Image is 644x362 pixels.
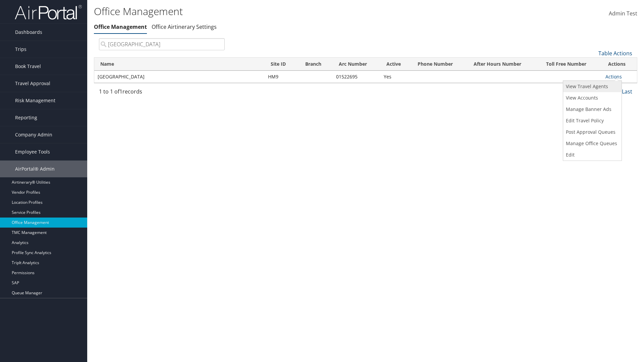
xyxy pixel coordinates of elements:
img: airportal-logo.png [15,4,82,20]
a: Post Approval Queues [563,126,620,138]
td: [GEOGRAPHIC_DATA] [94,71,265,83]
span: Travel Approval [15,75,50,92]
input: Search [99,38,225,50]
span: Admin Test [609,10,637,17]
span: Company Admin [15,126,52,143]
span: Book Travel [15,58,41,75]
a: Edit [563,149,620,161]
span: Trips [15,41,26,58]
td: 01522695 [333,71,380,83]
a: View Accounts [563,92,620,104]
th: Site ID: activate to sort column ascending [265,58,299,71]
a: Manage Office Queues [563,138,620,149]
th: Active: activate to sort column ascending [380,58,412,71]
th: Phone Number: activate to sort column ascending [412,58,468,71]
th: After Hours Number: activate to sort column ascending [468,58,540,71]
h1: Office Management [94,4,456,18]
th: Name: activate to sort column ascending [94,58,265,71]
a: Table Actions [598,50,632,57]
th: Branch: activate to sort column ascending [299,58,332,71]
a: Last [622,88,632,95]
a: Actions [605,73,622,80]
th: Toll Free Number: activate to sort column ascending [540,58,602,71]
div: 1 to 1 of records [99,87,225,99]
a: Admin Test [609,3,637,24]
a: Office Management [94,23,147,31]
span: Risk Management [15,92,55,109]
span: Employee Tools [15,143,50,160]
th: Arc Number: activate to sort column ascending [333,58,380,71]
td: HM9 [265,71,299,83]
a: Manage Banner Ads [563,104,620,115]
span: 1 [119,88,122,95]
a: Office Airtinerary Settings [152,23,217,31]
th: Actions [602,58,637,71]
span: Reporting [15,109,37,126]
a: View Travel Agents [563,81,620,92]
span: Dashboards [15,24,42,41]
span: AirPortal® Admin [15,161,55,177]
a: Edit Travel Policy [563,115,620,126]
td: Yes [380,71,412,83]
